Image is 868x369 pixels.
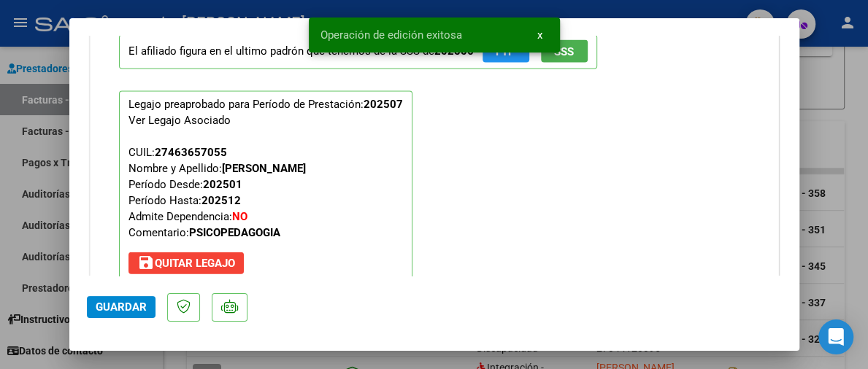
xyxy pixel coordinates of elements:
[232,210,247,223] strong: NO
[128,112,231,128] div: Ver Legajo Asociado
[87,296,155,318] button: Guardar
[537,28,542,42] span: x
[128,226,280,239] span: Comentario:
[222,162,306,175] strong: [PERSON_NAME]
[128,146,306,239] span: CUIL: Nombre y Apellido: Período Desde: Período Hasta: Admite Dependencia:
[96,300,147,314] span: Guardar
[526,22,554,48] button: x
[137,257,235,270] span: Quitar Legajo
[119,35,597,69] p: El afiliado figura en el ultimo padrón que tenemos de la SSS de
[203,178,242,191] strong: 202501
[91,13,778,314] div: PREAPROBACIÓN PARA INTEGRACION
[128,252,244,274] button: Quitar Legajo
[364,98,403,111] strong: 202507
[137,254,155,271] mat-icon: save
[201,194,241,207] strong: 202512
[320,28,462,42] span: Operación de edición exitosa
[155,144,227,160] div: 27463657055
[119,91,412,281] p: Legajo preaprobado para Período de Prestación:
[189,226,280,239] strong: PSICOPEDAGOGIA
[818,319,853,354] div: Open Intercom Messenger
